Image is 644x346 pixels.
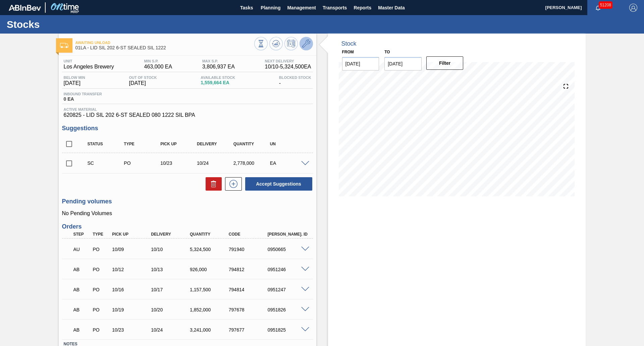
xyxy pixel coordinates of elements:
span: Active Material [64,107,311,111]
span: Los Angeles Brewery [64,64,114,70]
span: 1,559,664 EA [201,80,235,85]
button: Filter [426,56,464,70]
span: Management [287,4,316,12]
div: 10/19/2025 [110,307,154,312]
p: AB [73,307,90,312]
div: 10/24/2025 [149,327,193,333]
div: UN [268,142,309,146]
div: Purchase order [91,327,111,333]
div: 926,000 [188,267,232,272]
div: Delivery [149,232,193,237]
p: AB [73,327,90,333]
button: Go to Master Data / General [300,37,313,50]
h3: Orders [62,223,313,230]
div: [PERSON_NAME]. ID [266,232,310,237]
span: 51208 [599,1,612,9]
div: Step [72,232,92,237]
h3: Suggestions [62,125,313,132]
div: Pick up [159,142,199,146]
div: 10/09/2025 [110,247,154,252]
span: Inbound Transfer [64,92,102,96]
span: [DATE] [64,80,85,86]
label: From [342,50,354,54]
div: Type [91,232,111,237]
button: Accept Suggestions [245,177,312,191]
span: MIN S.P. [144,59,172,63]
span: [DATE] [129,80,157,86]
span: Unit [64,59,114,63]
div: Awaiting Billing [72,262,92,277]
div: 10/13/2025 [149,267,193,272]
span: MAX S.P. [202,59,235,63]
div: 1,852,000 [188,307,232,312]
div: Purchase order [91,287,111,292]
div: - [277,76,313,86]
div: 0950665 [266,247,310,252]
div: 797678 [227,307,271,312]
span: Transports [323,4,347,12]
p: No Pending Volumes [62,210,313,216]
div: 797677 [227,327,271,333]
div: 794814 [227,287,271,292]
div: Awaiting Billing [72,282,92,297]
span: Reports [354,4,371,12]
div: 10/23/2025 [110,327,154,333]
div: Quantity [232,142,272,146]
div: 794812 [227,267,271,272]
div: 0951246 [266,267,310,272]
div: Accept Suggestions [242,177,313,191]
div: 3,241,000 [188,327,232,333]
span: 01LA - LID SIL 202 6-ST SEALED SIL 1222 [75,45,254,50]
div: Pick up [110,232,154,237]
button: Stocks Overview [254,37,268,50]
div: 0951826 [266,307,310,312]
div: Awaiting Billing [72,302,92,317]
img: Logout [629,4,637,12]
div: Purchase order [91,267,111,272]
span: Tasks [239,4,254,12]
div: 2,778,000 [232,160,272,166]
button: Schedule Inventory [284,37,298,50]
div: Quantity [188,232,232,237]
span: Available Stock [201,76,235,80]
span: Planning [261,4,280,12]
div: Awaiting Billing [72,323,92,337]
p: AB [73,267,90,272]
h1: Stocks [7,20,126,28]
div: 791940 [227,247,271,252]
span: 463,000 EA [144,64,172,70]
div: 0951247 [266,287,310,292]
span: 3,806,937 EA [202,64,235,70]
div: New suggestion [222,177,242,191]
span: 10/10 - 5,324,500 EA [265,64,311,70]
span: Master Data [378,4,405,12]
div: 0951825 [266,327,310,333]
p: AU [73,247,90,252]
span: 620825 - LID SIL 202 6-ST SEALED 080 1222 SIL BPA [64,112,311,118]
span: Awaiting Unload [75,41,254,45]
span: 0 EA [64,97,102,102]
div: Code [227,232,271,237]
p: AB [73,287,90,292]
img: TNhmsLtSVTkK8tSr43FrP2fwEKptu5GPRR3wAAAABJRU5ErkJggg== [9,5,41,11]
button: Notifications [587,3,609,12]
div: Purchase order [91,247,111,252]
div: 10/24/2025 [195,160,236,166]
div: 10/10/2025 [149,247,193,252]
h3: Pending volumes [62,198,313,205]
div: Awaiting Unload [72,242,92,257]
input: mm/dd/yyyy [384,57,422,70]
label: to [384,50,390,54]
div: Purchase order [122,160,163,166]
div: 10/20/2025 [149,307,193,312]
div: 10/23/2025 [159,160,199,166]
div: Purchase order [91,307,111,312]
div: Type [122,142,163,146]
button: Update Chart [269,37,283,50]
span: Below Min [64,76,85,80]
img: Ícone [60,43,68,48]
div: Delete Suggestions [202,177,222,191]
div: Stock [341,40,357,47]
span: Blocked Stock [279,76,311,80]
div: Suggestion Created [86,160,126,166]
